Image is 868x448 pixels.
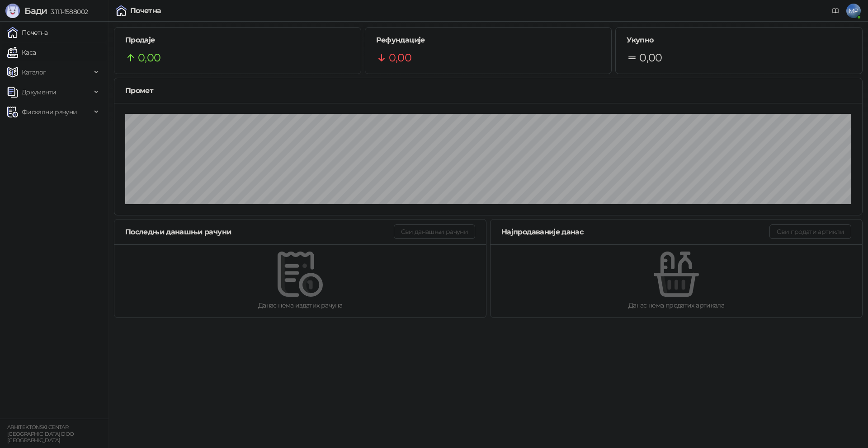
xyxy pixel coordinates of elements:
[501,226,769,238] div: Најпродаваније данас
[125,226,394,238] div: Последњи данашњи рачуни
[7,424,74,443] small: ARHITEKTONSKI CENTAR [GEOGRAPHIC_DATA] DOO [GEOGRAPHIC_DATA]
[639,49,662,66] span: 0,00
[138,49,160,66] span: 0,00
[22,83,56,101] span: Документи
[129,300,472,310] div: Данас нема издатих рачуна
[627,35,851,46] h5: Укупно
[24,5,47,16] span: Бади
[389,49,411,66] span: 0,00
[47,8,88,16] span: 3.11.1-f588002
[125,85,851,96] div: Промет
[846,4,861,18] span: MP
[394,224,475,239] button: Сви данашњи рачуни
[505,300,848,310] div: Данас нема продатих артикала
[7,43,36,61] a: Каса
[130,7,161,14] div: Почетна
[22,63,46,81] span: Каталог
[769,224,851,239] button: Сви продати артикли
[22,103,77,121] span: Фискални рачуни
[828,4,843,18] a: Документација
[7,23,48,42] a: Почетна
[125,35,350,46] h5: Продаје
[5,4,20,18] img: Logo
[376,35,601,46] h5: Рефундације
